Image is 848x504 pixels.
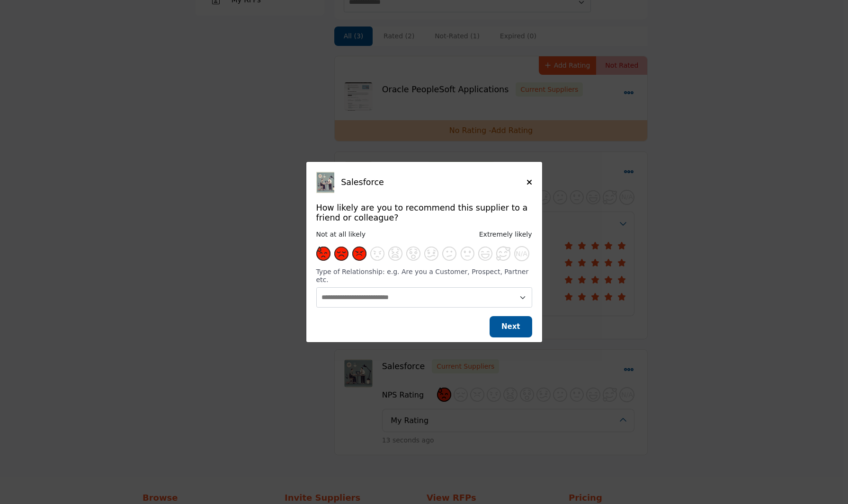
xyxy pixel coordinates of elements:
[514,246,529,261] button: N/A
[527,177,532,187] button: Close
[316,230,366,238] span: Not at all likely
[316,203,532,223] h5: How likely are you to recommend this supplier to a friend or colleague?
[479,230,532,238] span: Extremely likely
[341,177,526,187] h5: Salesforce
[490,316,532,337] button: Next
[316,268,532,284] h6: Type of Relationship: e.g. Are you a Customer, Prospect, Partner etc.
[501,322,520,331] span: Next
[316,287,532,308] select: Change Supplier Relationship
[516,250,527,258] span: N/A
[316,172,338,193] img: Salesforce Logo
